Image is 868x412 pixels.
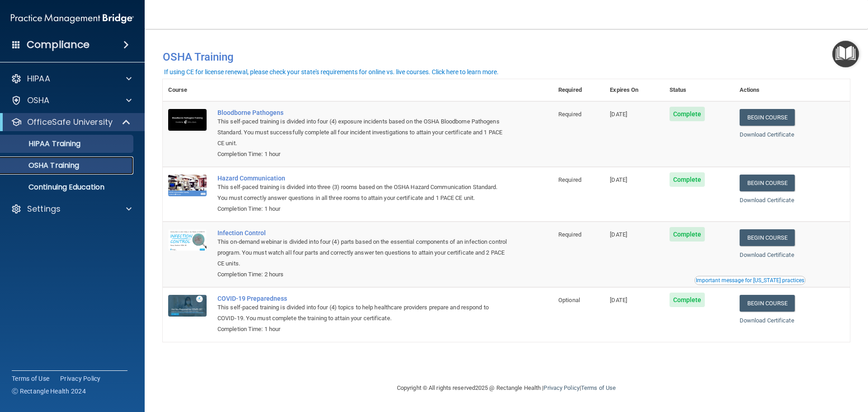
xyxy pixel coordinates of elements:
[558,111,581,118] span: Required
[740,317,794,324] a: Download Certificate
[217,149,508,160] div: Completion Time: 1 hour
[558,297,580,303] span: Optional
[27,73,50,84] p: HIPAA
[740,109,795,126] a: Begin Course
[832,41,859,67] button: Open Resource Center
[610,176,627,183] span: [DATE]
[12,387,86,396] span: Ⓒ Rectangle Health 2024
[11,204,132,214] a: Settings
[6,183,129,192] p: Continuing Education
[163,79,212,101] th: Course
[696,278,804,283] div: Important message for [US_STATE] practices
[604,79,664,101] th: Expires On
[217,175,508,182] a: Hazard Communication
[217,109,508,116] a: Bloodborne Pathogens
[543,384,579,391] a: Privacy Policy
[740,131,794,138] a: Download Certificate
[27,38,90,51] h4: Compliance
[27,204,61,214] p: Settings
[217,204,508,214] div: Completion Time: 1 hour
[712,348,857,384] iframe: Drift Widget Chat Controller
[610,111,627,118] span: [DATE]
[11,117,131,128] a: OfficeSafe University
[217,116,508,149] div: This self-paced training is divided into four (4) exposure incidents based on the OSHA Bloodborne...
[217,182,508,204] div: This self-paced training is divided into three (3) rooms based on the OSHA Hazard Communication S...
[217,237,508,269] div: This on-demand webinar is divided into four (4) parts based on the essential components of an inf...
[60,374,101,383] a: Privacy Policy
[11,9,134,28] img: PMB logo
[610,231,627,238] span: [DATE]
[553,79,604,101] th: Required
[12,374,49,383] a: Terms of Use
[740,251,794,258] a: Download Certificate
[734,79,850,101] th: Actions
[664,79,734,101] th: Status
[217,295,508,302] a: COVID-19 Preparedness
[217,269,508,280] div: Completion Time: 2 hours
[694,276,806,285] button: Read this if you are a dental practitioner in the state of CA
[740,295,795,312] a: Begin Course
[670,293,705,307] span: Complete
[558,176,581,183] span: Required
[740,175,795,191] a: Begin Course
[740,197,794,204] a: Download Certificate
[163,51,850,63] h4: OSHA Training
[341,374,671,403] div: Copyright © All rights reserved 2025 @ Rectangle Health | |
[163,67,500,76] button: If using CE for license renewal, please check your state's requirements for online vs. live cours...
[217,302,508,324] div: This self-paced training is divided into four (4) topics to help healthcare providers prepare and...
[558,231,581,238] span: Required
[6,139,80,148] p: HIPAA Training
[740,229,795,246] a: Begin Course
[217,324,508,335] div: Completion Time: 1 hour
[670,227,705,242] span: Complete
[6,161,79,170] p: OSHA Training
[670,107,705,121] span: Complete
[11,95,132,106] a: OSHA
[27,95,50,106] p: OSHA
[610,297,627,303] span: [DATE]
[581,384,616,391] a: Terms of Use
[217,229,508,237] a: Infection Control
[27,117,113,128] p: OfficeSafe University
[164,69,499,75] div: If using CE for license renewal, please check your state's requirements for online vs. live cours...
[670,172,705,187] span: Complete
[11,73,132,84] a: HIPAA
